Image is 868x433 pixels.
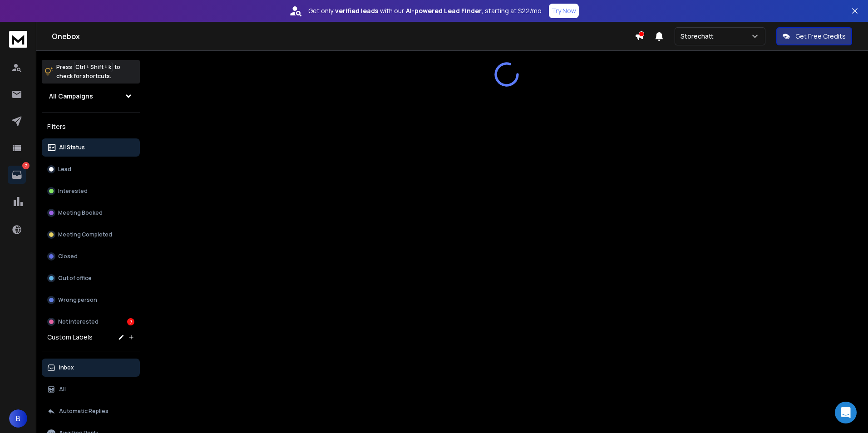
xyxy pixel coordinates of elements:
[835,402,857,423] div: Open Intercom Messenger
[42,247,140,266] button: Closed
[59,386,66,393] p: All
[9,409,27,428] button: B
[47,333,93,342] h3: Custom Labels
[58,231,112,238] p: Meeting Completed
[58,209,103,216] p: Meeting Booked
[8,166,26,184] a: 7
[406,6,483,15] strong: AI-powered Lead Finder,
[42,138,140,157] button: All Status
[58,275,92,282] p: Out of office
[58,253,78,260] p: Closed
[59,144,85,151] p: All Status
[549,4,579,18] button: Try Now
[52,31,635,42] h1: Onebox
[9,31,27,48] img: logo
[795,32,846,41] p: Get Free Credits
[42,291,140,309] button: Wrong person
[42,313,140,331] button: Not Interested7
[49,92,93,101] h1: All Campaigns
[42,380,140,399] button: All
[58,296,97,304] p: Wrong person
[22,162,30,169] p: 7
[59,364,74,371] p: Inbox
[42,160,140,178] button: Lead
[42,402,140,420] button: Automatic Replies
[42,120,140,133] h3: Filters
[335,6,378,15] strong: verified leads
[42,359,140,377] button: Inbox
[42,226,140,244] button: Meeting Completed
[59,408,108,415] p: Automatic Replies
[127,318,134,325] div: 7
[681,32,717,41] p: Storechatt
[42,182,140,200] button: Interested
[58,318,99,325] p: Not Interested
[42,204,140,222] button: Meeting Booked
[776,27,852,45] button: Get Free Credits
[42,87,140,105] button: All Campaigns
[552,6,576,15] p: Try Now
[56,63,120,81] p: Press to check for shortcuts.
[58,166,71,173] p: Lead
[74,62,113,72] span: Ctrl + Shift + k
[42,269,140,287] button: Out of office
[308,6,542,15] p: Get only with our starting at $22/mo
[58,187,88,195] p: Interested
